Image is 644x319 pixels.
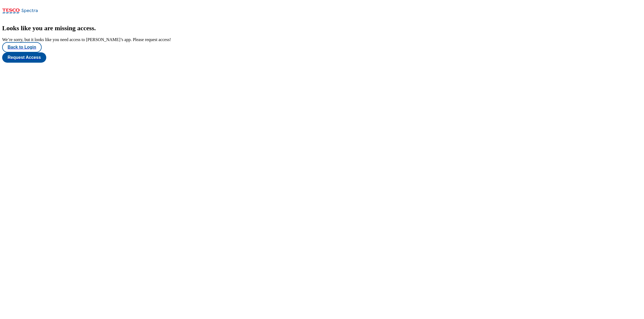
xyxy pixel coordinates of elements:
button: Request Access [2,52,46,63]
div: We’re sorry, but it looks like you need access to [PERSON_NAME]’s app. Please request access! [2,37,642,42]
a: Request Access [2,52,642,63]
span: . [94,25,96,32]
button: Back to Login [2,42,42,52]
a: Back to Login [2,42,642,52]
h2: Looks like you are missing access [2,25,642,32]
